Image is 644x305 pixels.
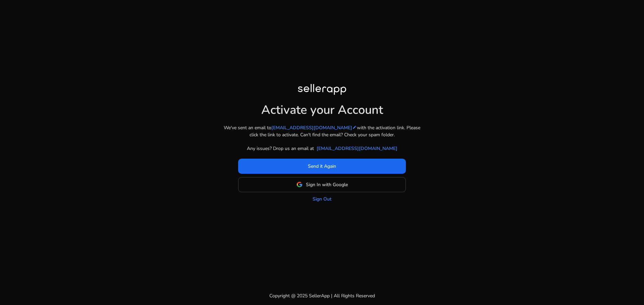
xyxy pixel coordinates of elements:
[271,124,357,131] a: [EMAIL_ADDRESS][DOMAIN_NAME]
[221,124,423,138] p: We've sent an email to with the activation link. Please click the link to activate. Can't find th...
[308,163,336,170] span: Send it Again
[306,181,348,188] span: Sign In with Google
[317,145,397,152] a: [EMAIL_ADDRESS][DOMAIN_NAME]
[238,177,406,192] button: Sign In with Google
[238,159,406,174] button: Send it Again
[261,97,383,117] h1: Activate your Account
[247,145,314,152] p: Any issues? Drop us an email at
[313,196,331,203] a: Sign Out
[297,181,303,187] img: google-logo.svg
[352,125,357,130] mat-icon: edit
